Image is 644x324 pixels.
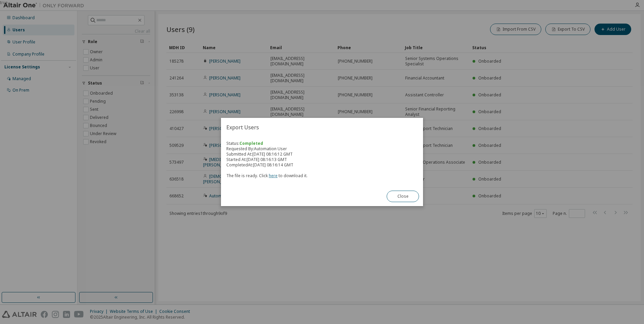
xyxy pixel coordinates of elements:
[239,140,263,146] span: Completed
[269,173,278,179] a: here
[226,141,418,179] div: Status: Requested By: Automation User Started At: [DATE] 08:16:13 GMT Completed At: [DATE] 08:16:...
[221,118,423,137] h2: Export Users
[226,168,418,179] div: The file is ready. Click to download it.
[226,152,418,157] div: Submitted At: [DATE] 08:16:12 GMT
[387,191,419,202] button: Close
